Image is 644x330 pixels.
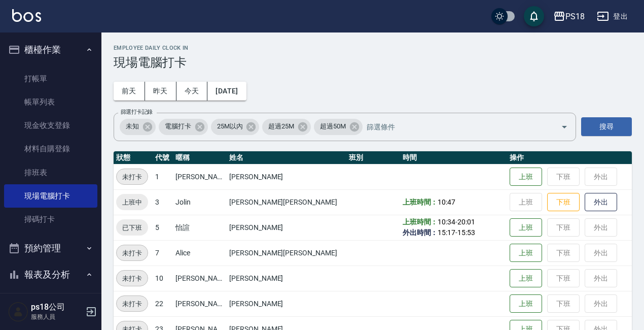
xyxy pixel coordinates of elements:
[4,291,97,315] a: 報表目錄
[173,151,227,164] th: 暱稱
[400,151,508,164] th: 時間
[31,312,83,321] p: 服務人員
[227,151,346,164] th: 姓名
[457,228,475,237] span: 15:53
[403,228,438,237] b: 外出時間：
[4,90,97,114] a: 帳單列表
[457,218,475,226] span: 20:01
[4,67,97,90] a: 打帳單
[4,184,97,208] a: 現場電腦打卡
[438,198,455,206] span: 10:47
[153,151,173,164] th: 代號
[346,151,400,164] th: 班別
[31,302,83,312] h5: ps18公司
[510,218,542,237] button: 上班
[438,218,455,226] span: 10:34
[510,269,542,288] button: 上班
[173,266,227,291] td: [PERSON_NAME]
[4,208,97,231] a: 掃碼打卡
[4,235,97,261] button: 預約管理
[114,151,153,164] th: 狀態
[120,121,145,131] span: 未知
[227,291,346,316] td: [PERSON_NAME]
[507,151,632,164] th: 操作
[4,261,97,288] button: 報表及分析
[116,222,148,233] span: 已下班
[4,37,97,63] button: 櫃檯作業
[117,248,148,258] span: 未打卡
[117,273,148,284] span: 未打卡
[547,193,580,212] button: 下班
[159,119,208,135] div: 電腦打卡
[4,137,97,160] a: 材料自購登錄
[227,189,346,215] td: [PERSON_NAME][PERSON_NAME]
[117,172,148,182] span: 未打卡
[153,266,173,291] td: 10
[159,121,197,131] span: 電腦打卡
[403,218,438,226] b: 上班時間：
[173,240,227,266] td: Alice
[153,189,173,215] td: 3
[314,121,352,131] span: 超過50M
[121,108,153,116] label: 篩選打卡記錄
[114,45,632,51] h2: Employee Daily Clock In
[549,6,589,27] button: PS18
[211,119,260,135] div: 25M以內
[116,197,148,208] span: 上班中
[364,118,543,136] input: 篩選條件
[227,164,346,189] td: [PERSON_NAME]
[262,119,311,135] div: 超過25M
[211,121,249,131] span: 25M以內
[581,117,632,136] button: 搜尋
[173,189,227,215] td: Jolin
[565,10,585,23] div: PS18
[114,82,145,101] button: 前天
[227,266,346,291] td: [PERSON_NAME]
[153,240,173,266] td: 7
[314,119,363,135] div: 超過50M
[524,6,544,26] button: save
[4,161,97,184] a: 排班表
[510,168,542,186] button: 上班
[114,55,632,70] h3: 現場電腦打卡
[438,228,455,237] span: 15:17
[120,119,156,135] div: 未知
[153,164,173,189] td: 1
[227,215,346,240] td: [PERSON_NAME]
[8,302,28,322] img: Person
[117,299,148,309] span: 未打卡
[510,294,542,313] button: 上班
[4,114,97,137] a: 現金收支登錄
[556,119,573,135] button: Open
[400,215,508,240] td: - -
[227,240,346,266] td: [PERSON_NAME][PERSON_NAME]
[145,82,176,101] button: 昨天
[173,291,227,316] td: [PERSON_NAME]
[173,215,227,240] td: 怡諠
[593,7,632,26] button: 登出
[12,9,41,22] img: Logo
[262,121,300,131] span: 超過25M
[176,82,208,101] button: 今天
[207,82,246,101] button: [DATE]
[585,193,617,212] button: 外出
[403,198,438,206] b: 上班時間：
[510,244,542,262] button: 上班
[173,164,227,189] td: [PERSON_NAME]
[153,291,173,316] td: 22
[153,215,173,240] td: 5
